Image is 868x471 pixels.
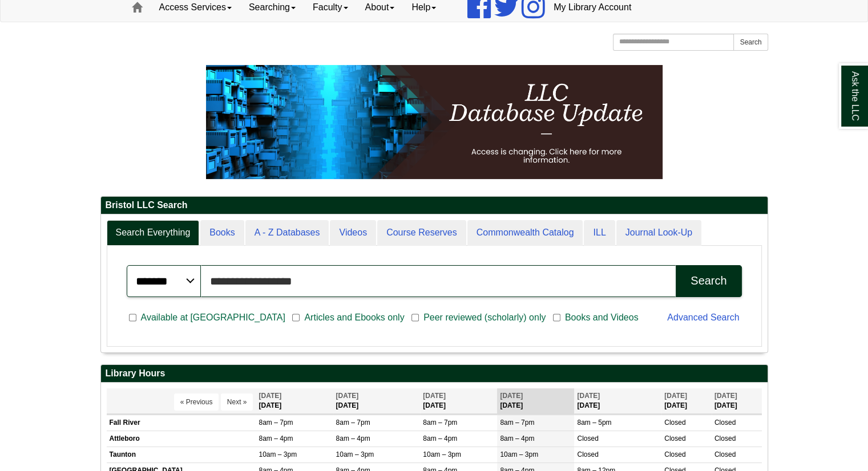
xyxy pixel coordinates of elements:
[664,419,685,427] span: Closed
[560,311,643,324] span: Books and Videos
[577,435,598,442] span: Closed
[497,388,574,414] th: [DATE]
[377,220,466,246] a: Course Reserves
[292,312,300,323] input: Articles and Ebooks only
[667,312,739,322] a: Advanced Search
[129,312,136,323] input: Available at [GEOGRAPHIC_DATA]
[107,431,256,447] td: Attleboro
[336,450,374,458] span: 10am – 3pm
[411,312,419,323] input: Peer reviewed (scholarly) only
[553,312,560,323] input: Books and Videos
[336,435,370,442] span: 8am – 4pm
[712,388,762,414] th: [DATE]
[584,220,615,246] a: ILL
[714,392,737,400] span: [DATE]
[259,450,297,458] span: 10am – 3pm
[336,419,370,427] span: 8am – 7pm
[206,65,663,179] img: HTML tutorial
[714,419,736,427] span: Closed
[107,220,200,246] a: Search Everything
[574,388,661,414] th: [DATE]
[661,388,712,414] th: [DATE]
[136,311,290,324] span: Available at [GEOGRAPHIC_DATA]
[245,220,329,246] a: A - Z Databases
[500,392,523,400] span: [DATE]
[714,450,736,458] span: Closed
[101,365,768,383] h2: Library Hours
[423,435,457,442] span: 8am – 4pm
[691,274,726,287] div: Search
[616,220,701,246] a: Journal Look-Up
[107,447,256,463] td: Taunton
[256,388,333,414] th: [DATE]
[577,392,600,400] span: [DATE]
[423,450,461,458] span: 10am – 3pm
[259,392,281,400] span: [DATE]
[676,265,741,297] button: Search
[423,392,446,400] span: [DATE]
[330,220,376,246] a: Videos
[107,415,256,431] td: Fall River
[419,311,550,324] span: Peer reviewed (scholarly) only
[420,388,497,414] th: [DATE]
[259,435,293,442] span: 8am – 4pm
[577,450,598,458] span: Closed
[733,34,768,51] button: Search
[664,435,685,442] span: Closed
[300,311,409,324] span: Articles and Ebooks only
[664,392,687,400] span: [DATE]
[336,392,359,400] span: [DATE]
[174,393,219,411] button: « Previous
[259,419,293,427] span: 8am – 7pm
[500,450,538,458] span: 10am – 3pm
[714,435,736,442] span: Closed
[577,419,611,427] span: 8am – 5pm
[500,435,534,442] span: 8am – 4pm
[423,419,457,427] span: 8am – 7pm
[467,220,583,246] a: Commonwealth Catalog
[200,220,244,246] a: Books
[500,419,534,427] span: 8am – 7pm
[221,393,253,411] button: Next »
[101,197,768,214] h2: Bristol LLC Search
[333,388,421,414] th: [DATE]
[664,450,685,458] span: Closed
